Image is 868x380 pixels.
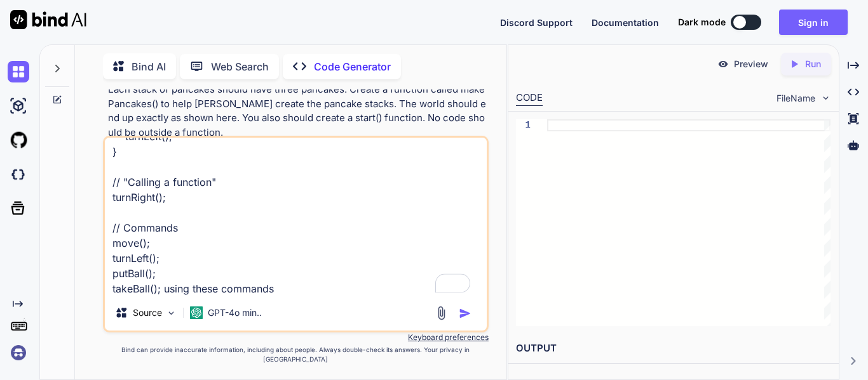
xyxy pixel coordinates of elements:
p: Web Search [211,59,269,74]
p: Source [133,306,162,319]
p: Code Generator [314,59,391,74]
img: attachment [434,306,449,320]
button: Discord Support [500,16,573,29]
span: FileName [776,92,815,105]
img: ai-studio [8,95,29,117]
img: signin [8,342,29,364]
img: darkCloudIdeIcon [8,164,29,185]
img: icon [459,307,471,320]
p: Run [805,58,821,70]
p: Keyboard preferences [103,332,489,343]
button: Sign in [779,10,848,35]
img: Pick Models [166,308,177,318]
span: Dark mode [678,16,726,29]
h2: OUTPUT [508,334,839,364]
p: Bind AI [132,59,166,74]
p: GPT-4o min.. [208,306,262,319]
img: chevron down [820,93,831,103]
textarea: To enrich screen reader interactions, please activate Accessibility in Grammarly extension settings [105,138,487,295]
img: githubLight [8,129,29,151]
img: GPT-4o mini [190,306,203,319]
img: preview [717,58,729,70]
span: Documentation [592,17,659,28]
div: 1 [516,119,531,131]
img: Bind AI [10,10,86,29]
button: Documentation [592,16,659,29]
p: Bind can provide inaccurate information, including about people. Always double-check its answers.... [103,345,489,364]
p: Preview [734,58,768,70]
p: Generate Code Write a Other script to [PERSON_NAME] is the waiter. He needs to deliver a stack of... [108,54,486,140]
img: chat [8,61,29,82]
div: CODE [516,91,543,106]
span: Discord Support [500,17,573,28]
